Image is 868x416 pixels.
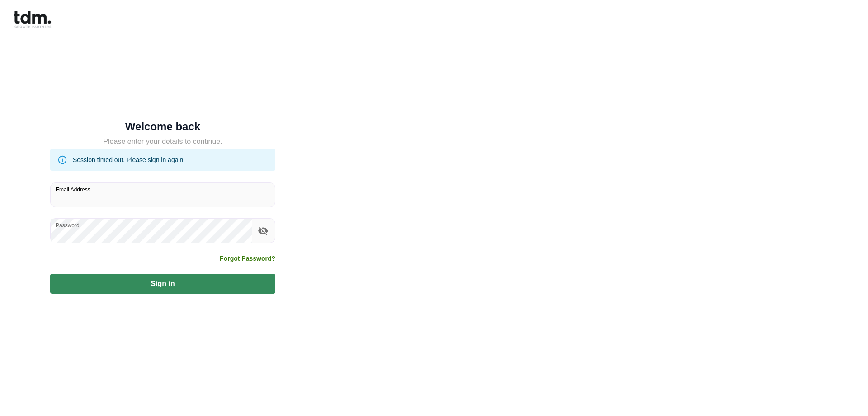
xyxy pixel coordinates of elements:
button: toggle password visibility [255,223,271,239]
label: Password [56,221,80,229]
button: Sign in [50,274,275,294]
h5: Please enter your details to continue. [50,136,275,147]
h5: Welcome back [50,122,275,131]
a: Forgot Password? [220,254,275,263]
label: Email Address [56,186,90,193]
div: Session timed out. Please sign in again [73,152,183,168]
